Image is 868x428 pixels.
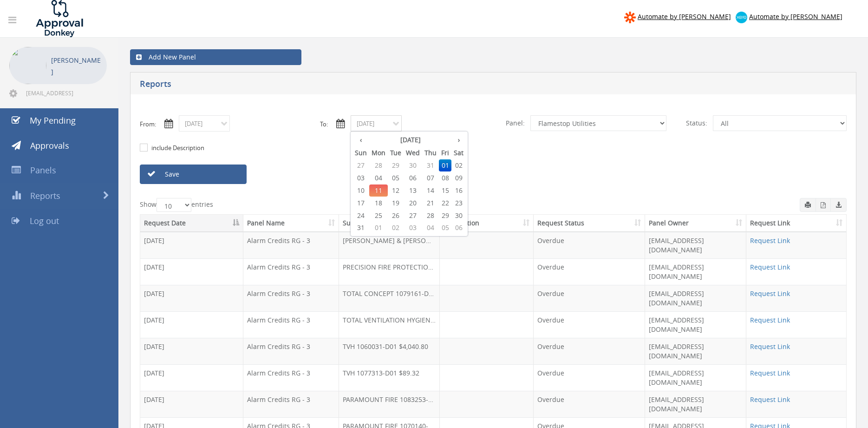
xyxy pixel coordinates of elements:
span: 04 [422,222,439,234]
th: Mon [369,146,388,159]
span: 04 [369,172,388,184]
a: Request Link [750,236,790,245]
th: › [451,133,466,146]
td: Overdue [534,232,645,258]
span: 18 [369,197,388,209]
span: Panels [30,165,56,176]
th: Tue [388,146,404,159]
span: 28 [369,159,388,171]
th: ‹ [352,133,369,146]
th: Wed [404,146,422,159]
a: Add New Panel [130,49,301,65]
span: 21 [422,197,439,209]
a: Request Link [750,395,790,404]
td: Overdue [534,258,645,285]
img: zapier-logomark.png [624,12,636,23]
td: [PERSON_NAME] & [PERSON_NAME] RESOURCES 1083874-D01 $8.71 [339,232,440,258]
td: Alarm Credits RG - 3 [243,364,339,391]
td: [DATE] [140,285,243,311]
th: Fri [439,146,451,159]
span: [EMAIL_ADDRESS][DOMAIN_NAME] [26,89,105,97]
span: 10 [352,184,369,197]
span: 27 [404,210,422,222]
span: 16 [451,184,466,197]
th: Request Link: activate to sort column ascending [746,215,846,232]
span: 20 [404,197,422,209]
th: Panel Name: activate to sort column ascending [243,215,339,232]
span: 02 [451,159,466,171]
span: 29 [439,210,451,222]
span: 28 [422,210,439,222]
td: Alarm Credits RG - 3 [243,232,339,258]
span: 01 [439,159,451,171]
span: Log out [30,215,59,226]
span: 11 [369,184,388,197]
span: Status: [680,115,713,131]
td: [DATE] [140,391,243,417]
span: 03 [352,172,369,184]
span: 06 [451,222,466,234]
td: Overdue [534,338,645,364]
span: 17 [352,197,369,209]
span: Reports [30,190,60,201]
span: 02 [388,222,404,234]
td: Alarm Credits RG - 3 [243,285,339,311]
td: [EMAIL_ADDRESS][DOMAIN_NAME] [645,391,747,417]
td: [EMAIL_ADDRESS][DOMAIN_NAME] [645,364,747,391]
span: Automate by [PERSON_NAME] [638,12,731,21]
td: Alarm Credits RG - 3 [243,258,339,285]
td: [DATE] [140,311,243,338]
td: [EMAIL_ADDRESS][DOMAIN_NAME] [645,232,747,258]
span: 29 [388,159,404,171]
span: 12 [388,184,404,197]
span: 03 [404,222,422,234]
span: 30 [451,210,466,222]
span: 05 [388,172,404,184]
td: Overdue [534,364,645,391]
a: Save [140,165,247,184]
span: 30 [404,159,422,171]
a: Request Link [750,263,790,271]
td: TOTAL CONCEPT 1079161-D01 $534.60 [339,285,440,311]
th: Panel Owner: activate to sort column ascending [645,215,747,232]
td: Alarm Credits RG - 3 [243,311,339,338]
span: 05 [439,222,451,234]
td: [EMAIL_ADDRESS][DOMAIN_NAME] [645,338,747,364]
span: Approvals [30,140,69,151]
span: 01 [369,222,388,234]
th: Sat [451,146,466,159]
td: Overdue [534,391,645,417]
th: Thu [422,146,439,159]
th: Subject: activate to sort column ascending [339,215,440,232]
span: 14 [422,184,439,197]
th: [DATE] [369,133,451,146]
span: 09 [451,172,466,184]
span: 08 [439,172,451,184]
span: 26 [388,210,404,222]
span: 22 [439,197,451,209]
span: 19 [388,197,404,209]
span: Automate by [PERSON_NAME] [749,12,842,21]
label: To: [320,120,328,129]
th: Description: activate to sort column ascending [440,215,534,232]
span: 25 [369,210,388,222]
span: Panel: [500,115,530,131]
td: [EMAIL_ADDRESS][DOMAIN_NAME] [645,311,747,338]
img: xero-logo.png [736,12,747,23]
td: PARAMOUNT FIRE 1083253-D01 $86.51 [339,391,440,417]
span: 31 [422,159,439,171]
h5: Reports [140,79,636,91]
span: 31 [352,222,369,234]
a: Request Link [750,369,790,377]
td: [DATE] [140,258,243,285]
td: [EMAIL_ADDRESS][DOMAIN_NAME] [645,258,747,285]
a: Request Link [750,342,790,351]
a: Request Link [750,289,790,298]
td: [DATE] [140,338,243,364]
th: Sun [352,146,369,159]
span: 15 [439,184,451,197]
p: [PERSON_NAME] [51,54,102,78]
span: 27 [352,159,369,171]
td: [DATE] [140,232,243,258]
td: Alarm Credits RG - 3 [243,391,339,417]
